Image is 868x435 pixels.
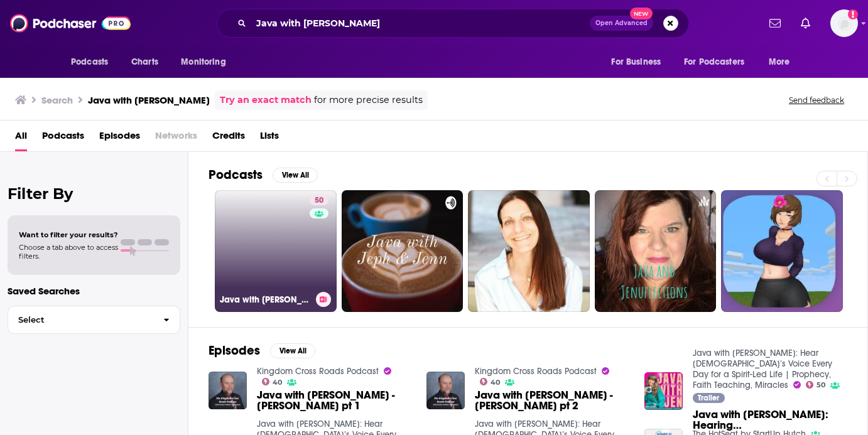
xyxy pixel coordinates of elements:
a: Java with Jen - Jenilee Samuel pt 2 [475,390,629,411]
a: Kingdom Cross Roads Podcast [257,366,379,377]
button: open menu [62,50,124,74]
h3: Java with [PERSON_NAME] [88,94,210,106]
img: Java with Jen - Jenilee Samuel pt 1 [209,372,247,410]
button: View All [270,343,315,358]
img: Podchaser - Follow, Share and Rate Podcasts [10,11,131,35]
span: Want to filter your results? [19,230,118,239]
a: 50 [310,195,328,205]
p: Saved Searches [8,285,180,297]
span: Monitoring [181,53,225,71]
h2: Episodes [209,343,260,358]
img: Java with Jen: Hearing God's Voice for Everyday Life | Revival, Prophetic Prayer, Christian Famil... [644,372,683,411]
span: for more precise results [314,93,423,107]
button: open menu [172,50,242,74]
a: Episodes [99,126,140,151]
span: 40 [491,380,500,385]
h3: Java with [PERSON_NAME]: Hear [DEMOGRAPHIC_DATA]’s Voice Every Day for a Spirit-Led Life | Prophe... [220,294,311,305]
a: Java with Jen: Hear God’s Voice Every Day for a Spirit-Led Life | Prophecy, Faith Teaching, Miracles [693,348,832,390]
h2: Podcasts [209,167,263,183]
h3: Search [41,94,73,106]
img: Java with Jen - Jenilee Samuel pt 2 [426,372,465,410]
button: Open AdvancedNew [590,16,653,31]
span: New [630,8,653,19]
a: Show notifications dropdown [796,13,815,34]
span: Charts [131,53,158,71]
a: All [15,126,27,151]
span: Open Advanced [595,20,648,26]
a: EpisodesView All [209,343,315,358]
a: Kingdom Cross Roads Podcast [475,366,597,377]
svg: Add a profile image [848,9,858,19]
button: Show profile menu [830,9,858,37]
a: 50Java with [PERSON_NAME]: Hear [DEMOGRAPHIC_DATA]’s Voice Every Day for a Spirit-Led Life | Prop... [215,190,337,312]
button: open menu [602,50,676,74]
span: Select [8,316,153,324]
button: open menu [760,50,806,74]
a: Charts [123,50,166,74]
span: Java with [PERSON_NAME] - [PERSON_NAME] pt 1 [257,390,411,411]
span: For Podcasters [684,53,744,71]
button: Select [8,306,180,334]
a: Lists [260,126,279,151]
a: Java with Jen: Hearing God's Voice for Everyday Life | Revival, Prophetic Prayer, Christian Famil... [693,409,847,431]
a: Credits [212,126,245,151]
button: open menu [676,50,762,74]
span: Logged in as antonettefrontgate [830,9,858,37]
span: 40 [273,380,282,385]
a: 50 [806,381,826,389]
a: 40 [262,378,283,385]
a: Try an exact match [220,93,312,107]
span: Java with [PERSON_NAME]: Hearing [DEMOGRAPHIC_DATA]'s Voice for Everyday Life | Revival, Propheti... [693,409,847,431]
span: 50 [816,382,825,388]
img: User Profile [830,9,858,37]
a: Show notifications dropdown [764,13,786,34]
a: Java with Jen - Jenilee Samuel pt 1 [257,390,411,411]
span: Choose a tab above to access filters. [19,243,118,260]
h2: Filter By [8,185,180,203]
input: Search podcasts, credits, & more... [251,13,590,33]
button: View All [273,168,318,183]
span: For Business [611,53,661,71]
a: PodcastsView All [209,167,318,183]
button: Send feedback [785,95,848,105]
span: Podcasts [71,53,108,71]
span: 50 [315,195,323,207]
a: 40 [480,378,501,385]
span: Networks [155,126,197,151]
span: Java with [PERSON_NAME] - [PERSON_NAME] pt 2 [475,390,629,411]
a: Podcasts [42,126,84,151]
span: Trailer [698,394,719,402]
div: Search podcasts, credits, & more... [217,9,689,38]
span: More [769,53,790,71]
